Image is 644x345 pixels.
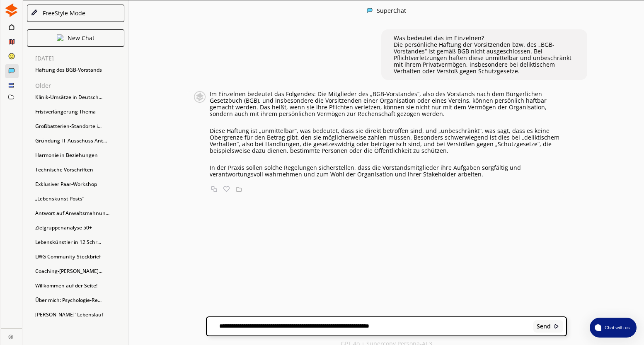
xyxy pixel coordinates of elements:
[31,91,128,104] div: Klinik-Umsätze in Deutsch...
[236,186,242,192] img: Save
[8,334,13,339] img: Close
[35,82,128,89] p: Older
[31,106,128,118] div: Fristverlängerung Thema
[31,309,128,321] div: [PERSON_NAME]' Lebenslauf
[394,41,575,75] p: Die persönliche Haftung der Vorsitzenden bzw. des „BGB-Vorstandes“ ist gemäß BGB nicht ausgeschlo...
[31,280,128,292] div: Willkommen auf der Seite!
[211,186,217,192] img: Copy
[31,207,128,220] div: Antwort auf Anwaltsmahnun...
[31,135,128,147] div: Gründung IT-Ausschuss Ant...
[554,323,559,329] img: Close
[377,7,406,14] div: SuperChat
[210,164,567,178] p: In der Praxis sollen solche Regelungen sicherstellen, dass die Vorstandsmitglieder ihre Aufgaben ...
[1,328,22,343] a: Close
[31,294,128,306] div: Über mich: Psychologie-Re...
[601,324,632,331] span: Chat with us
[31,323,128,335] div: Lebenskünstler: [PERSON_NAME] & H...
[31,265,128,277] div: Coaching-[PERSON_NAME]...
[210,128,567,154] p: Diese Haftung ist „unmittelbar“, was bedeutet, dass sie direkt betroffen sind, und „unbeschränkt“...
[31,64,128,76] div: Haftung des BGB-Vorstands
[367,7,373,13] img: Close
[31,149,128,162] div: Harmonie in Beziehungen
[194,91,206,103] img: Close
[31,9,38,17] img: Close
[31,236,128,248] div: Lebenskünstler in 12 Schr...
[31,178,128,191] div: Exklusiver Paar-Workshop
[590,318,637,338] button: atlas-launcher
[40,10,85,17] div: FreeStyle Mode
[394,35,575,41] p: Was bedeutet das im Einzelnen?
[31,251,128,263] div: LWG Community-Steckbrief
[31,193,128,205] div: „Lebenskunst Posts“
[223,186,230,192] img: Favorite
[31,222,128,234] div: Zielgruppenanalyse 50+
[537,323,551,330] b: Send
[57,34,63,41] img: Close
[35,55,128,62] p: [DATE]
[31,120,128,133] div: Großbatterien-Standorte i...
[5,3,18,17] img: Close
[210,91,567,117] p: Im Einzelnen bedeutet das Folgendes: Die Mitglieder des „BGB-Vorstandes“, also des Vorstands nach...
[31,164,128,176] div: Technische Vorschriften
[68,35,94,41] p: New Chat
